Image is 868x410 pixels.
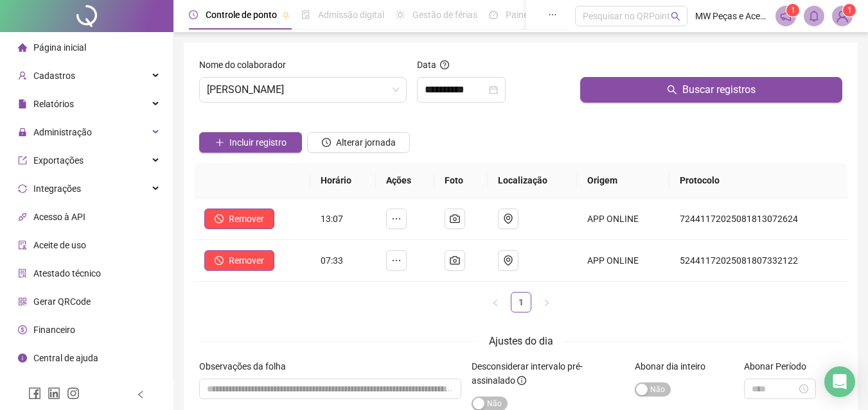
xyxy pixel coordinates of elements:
[301,10,310,19] span: file-done
[492,299,499,307] span: left
[503,214,513,224] span: environment
[391,214,402,224] span: ellipsis
[488,163,578,198] th: Localização
[695,9,768,23] span: MW Peças e Acessórios p/autos
[847,6,852,15] span: 1
[33,212,85,222] span: Acesso à API
[808,10,820,22] span: bell
[669,163,847,198] th: Protocolo
[215,138,224,147] span: plus
[489,10,498,19] span: dashboard
[199,359,294,373] label: Observações da folha
[472,361,583,386] span: Desconsiderar intervalo pré-assinalado
[669,240,847,282] td: 52441172025081807332122
[215,256,224,265] span: stop
[282,12,290,19] span: pushpin
[18,354,27,363] span: info-circle
[580,77,842,103] button: Buscar registros
[450,255,460,266] span: camera
[489,335,553,347] span: Ajustes do dia
[18,325,27,334] span: dollar
[18,43,27,52] span: home
[18,184,27,193] span: sync
[376,163,434,198] th: Ações
[450,214,460,224] span: camera
[18,269,27,278] span: solution
[33,184,81,194] span: Integrações
[321,255,343,266] span: 07:33
[669,198,847,240] td: 72441172025081813072624
[336,135,396,149] span: Alterar jornada
[307,132,410,153] button: Alterar jornada
[33,71,75,81] span: Cadastros
[310,163,376,198] th: Horário
[577,240,669,282] td: APP ONLINE
[18,297,27,306] span: qrcode
[536,292,557,312] button: right
[67,387,80,400] span: instagram
[229,212,264,226] span: Remover
[412,10,477,20] span: Gestão de férias
[321,214,343,224] span: 13:07
[543,299,551,307] span: right
[485,292,506,312] button: left
[517,376,526,385] span: info-circle
[204,209,274,229] button: Remover
[682,82,756,98] span: Buscar registros
[229,135,287,149] span: Incluir registro
[18,156,27,165] span: export
[18,128,27,137] span: lock
[780,10,792,22] span: notification
[189,10,198,19] span: clock-circle
[833,6,852,26] img: 84350
[744,359,815,373] label: Abonar Período
[215,214,224,223] span: stop
[671,12,680,21] span: search
[204,250,274,271] button: Remover
[577,198,669,240] td: APP ONLINE
[440,60,449,69] span: question-circle
[511,292,531,312] li: 1
[33,99,74,109] span: Relatórios
[786,4,799,17] sup: 1
[511,293,531,312] a: 1
[307,139,410,149] a: Alterar jornada
[33,296,91,307] span: Gerar QRCode
[434,163,487,198] th: Foto
[18,71,27,80] span: user-add
[33,353,98,363] span: Central de ajuda
[791,6,795,15] span: 1
[18,212,27,221] span: api
[33,240,86,250] span: Aceite de uso
[206,10,277,20] span: Controle de ponto
[18,99,27,108] span: file
[667,85,677,95] span: search
[548,10,557,19] span: ellipsis
[33,42,86,53] span: Página inicial
[635,359,714,373] label: Abonar dia inteiro
[396,10,405,19] span: sun
[503,255,513,266] span: environment
[391,255,402,266] span: ellipsis
[229,253,264,268] span: Remover
[28,387,41,400] span: facebook
[207,78,399,102] span: WENDEL SOUZA DOS SANTOS
[33,268,101,278] span: Atestado técnico
[824,366,855,397] div: Open Intercom Messenger
[199,132,302,153] button: Incluir registro
[18,241,27,250] span: audit
[485,292,506,312] li: Página anterior
[33,127,92,137] span: Administração
[199,58,294,72] label: Nome do colaborador
[33,325,75,335] span: Financeiro
[536,292,557,312] li: Próxima página
[33,155,84,166] span: Exportações
[506,10,556,20] span: Painel do DP
[843,4,856,17] sup: Atualize o seu contato no menu Meus Dados
[322,138,331,147] span: clock-circle
[577,163,669,198] th: Origem
[417,60,436,70] span: Data
[136,390,145,399] span: left
[48,387,60,400] span: linkedin
[318,10,384,20] span: Admissão digital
